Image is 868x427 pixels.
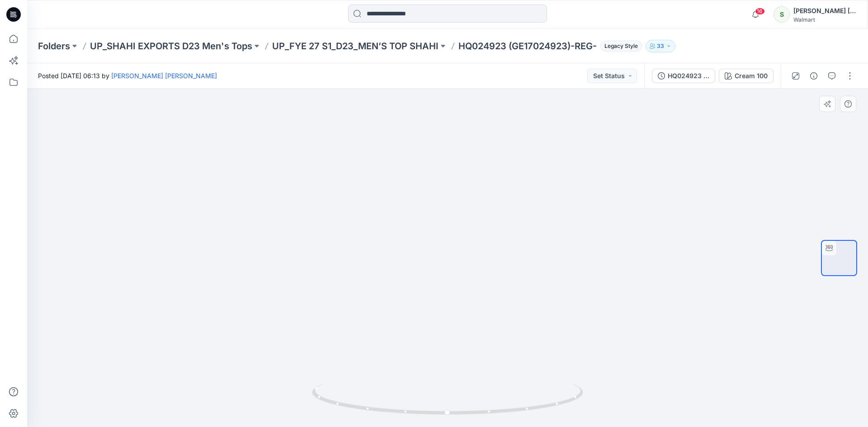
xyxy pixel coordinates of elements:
[652,69,715,83] button: HQ024923 (GE17024923)-REG-
[646,40,675,52] button: 33
[38,71,217,80] span: Posted [DATE] 06:13 by
[600,41,642,52] span: Legacy Style
[807,69,821,83] button: Details
[38,40,70,52] a: Folders
[657,41,664,51] p: 33
[458,40,597,52] p: HQ024923 (GE17024923)-REG-
[597,40,642,52] button: Legacy Style
[719,69,774,83] button: Cream 100
[793,5,857,16] div: [PERSON_NAME] ​[PERSON_NAME]
[755,8,765,15] span: 16
[90,40,252,52] a: UP_SHAHI EXPORTS D23 Men's Tops
[111,72,217,80] a: [PERSON_NAME] ​[PERSON_NAME]
[668,71,709,81] div: HQ024923 (GE17024923)-REG-
[735,71,768,81] div: Cream 100
[774,6,790,23] div: S​
[793,16,857,23] div: Walmart
[272,40,439,52] a: UP_FYE 27 S1_D23_MEN’S TOP SHAHI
